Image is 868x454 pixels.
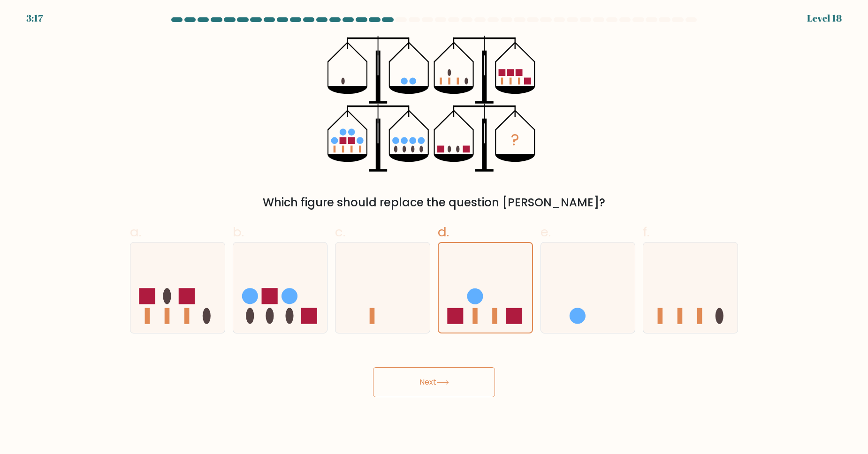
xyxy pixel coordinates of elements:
span: f. [643,223,649,241]
div: Level 18 [807,11,842,25]
span: c. [335,223,345,241]
tspan: ? [511,129,519,151]
span: d. [438,223,449,241]
div: Which figure should replace the question [PERSON_NAME]? [136,194,732,211]
span: a. [130,223,141,241]
button: Next [373,367,495,397]
div: 3:17 [26,11,43,25]
span: e. [541,223,551,241]
span: b. [233,223,244,241]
